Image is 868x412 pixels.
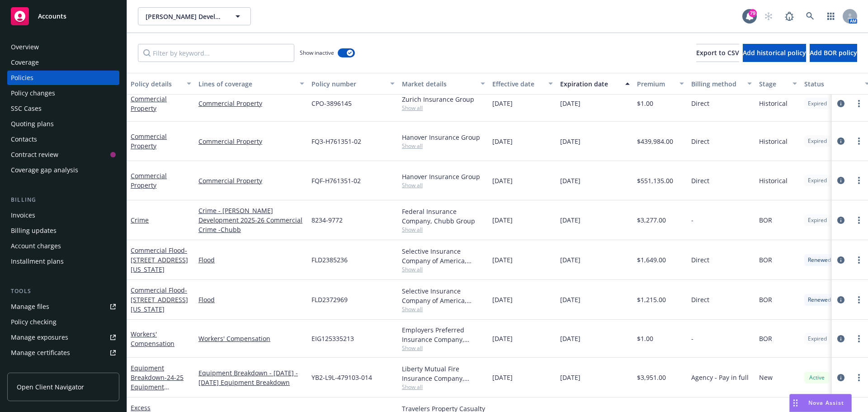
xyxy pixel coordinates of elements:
span: $1,649.00 [637,255,666,265]
span: [DATE] [560,334,580,343]
span: Direct [691,99,709,108]
button: Stage [755,73,801,95]
a: Commercial Flood [131,246,188,274]
span: FLD2372969 [311,295,348,304]
a: Switch app [822,7,840,25]
button: Add BOR policy [810,44,857,62]
a: Flood [198,255,304,265]
a: Workers' Compensation [198,334,304,343]
span: $3,277.00 [637,215,666,225]
a: Commercial Property [198,176,304,185]
span: $1.00 [637,334,653,343]
span: Direct [691,176,709,185]
div: Status [804,79,859,89]
div: Lines of coverage [198,79,294,89]
a: Workers' Compensation [131,330,175,348]
span: Show all [402,383,485,391]
a: circleInformation [835,215,846,226]
div: Market details [402,79,475,89]
div: Stage [759,79,787,89]
span: Nova Assist [808,399,844,407]
div: Manage files [11,299,49,314]
span: Show all [402,142,485,150]
span: - [691,215,693,225]
div: Invoices [11,208,35,223]
a: Manage exposures [7,330,119,345]
span: Add historical policy [743,48,806,57]
span: - [STREET_ADDRESS][US_STATE] [131,246,188,274]
span: Open Client Navigator [17,382,84,392]
span: New [759,373,773,382]
a: circleInformation [835,136,846,147]
a: Policy checking [7,315,119,329]
div: Zurich Insurance Group [402,95,485,104]
a: circleInformation [835,333,846,344]
div: Quoting plans [11,117,54,131]
div: Policy changes [11,86,55,100]
span: [DATE] [492,334,513,343]
button: Premium [633,73,688,95]
span: FQ3-H761351-02 [311,137,361,146]
span: Historical [759,137,788,146]
span: EIG125335213 [311,334,354,343]
a: circleInformation [835,255,846,265]
span: Expired [808,99,827,108]
div: Contacts [11,132,37,147]
div: Manage certificates [11,346,70,360]
span: Direct [691,137,709,146]
span: $551,135.00 [637,176,673,185]
div: Hanover Insurance Group [402,133,485,142]
span: [DATE] [560,373,580,382]
a: Manage certificates [7,346,119,360]
a: Commercial Property [131,132,167,150]
a: Overview [7,40,119,54]
div: Manage claims [11,361,57,375]
span: Expired [808,335,827,343]
span: - [691,334,693,343]
a: Invoices [7,208,119,223]
div: Selective Insurance Company of America, Selective Insurance Group [402,286,485,305]
div: Overview [11,40,39,54]
button: Billing method [688,73,755,95]
span: BOR [759,255,772,265]
span: - [STREET_ADDRESS][US_STATE] [131,286,188,313]
a: Crime [131,216,149,224]
div: Liberty Mutual Fire Insurance Company, Liberty Mutual [402,364,485,383]
a: more [854,136,864,147]
span: BOR [759,215,772,225]
a: Quoting plans [7,117,119,131]
span: Show all [402,181,485,189]
div: Policies [11,71,33,85]
a: Contacts [7,132,119,147]
span: BOR [759,295,772,304]
a: Policies [7,71,119,85]
button: Expiration date [557,73,633,95]
span: [DATE] [492,99,513,108]
a: circleInformation [835,372,846,383]
span: Historical [759,176,788,185]
a: Search [801,7,819,25]
div: Coverage gap analysis [11,163,78,177]
span: Show all [402,305,485,313]
div: Tools [7,287,119,296]
span: Add BOR policy [810,48,857,57]
a: Commercial Property [131,95,167,113]
div: Employers Preferred Insurance Company, Employers Insurance Group [402,325,485,344]
button: Lines of coverage [195,73,308,95]
span: [DATE] [560,137,580,146]
span: 8234-9772 [311,215,343,225]
button: Policy number [308,73,398,95]
a: Flood [198,295,304,304]
div: Federal Insurance Company, Chubb Group [402,207,485,226]
a: Coverage gap analysis [7,163,119,177]
a: Account charges [7,239,119,253]
span: Expired [808,137,827,145]
span: $1.00 [637,99,653,108]
a: circleInformation [835,175,846,186]
span: Show all [402,226,485,233]
a: circleInformation [835,294,846,305]
a: more [854,215,864,226]
div: Hanover Insurance Group [402,172,485,181]
div: Policy number [311,79,385,89]
div: Coverage [11,55,39,70]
